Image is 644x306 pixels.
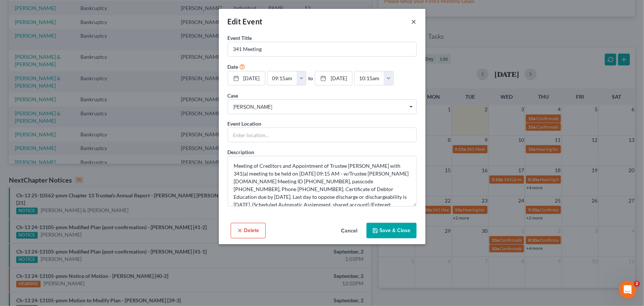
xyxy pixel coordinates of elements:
[228,128,416,142] input: Enter location...
[228,17,263,26] span: Edit Event
[228,42,416,56] input: Enter event name...
[228,120,262,127] label: Event Location
[233,103,411,111] span: [PERSON_NAME]
[228,63,238,71] label: Date
[228,148,255,156] label: Description
[355,71,384,85] input: -- : --
[308,74,313,82] label: to
[268,71,297,85] input: -- : --
[315,71,352,85] a: [DATE]
[231,223,266,238] button: Delete
[228,35,252,41] span: Event Title
[228,71,265,85] a: [DATE]
[619,281,637,299] iframe: Intercom live chat
[411,17,417,26] button: ×
[228,99,417,114] span: Select box activate
[366,223,417,238] button: Save & Close
[335,224,364,238] button: Cancel
[228,92,238,99] label: Case
[634,281,640,287] span: 2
